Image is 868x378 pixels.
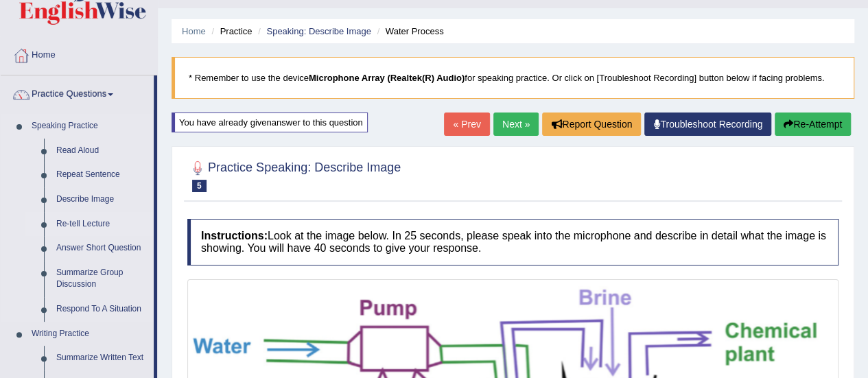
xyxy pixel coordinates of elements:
a: « Prev [444,113,489,136]
a: Repeat Sentence [50,163,154,187]
a: Practice Questions [1,75,154,110]
a: Describe Image [50,187,154,212]
h2: Practice Speaking: Describe Image [187,158,401,192]
a: Home [182,26,206,36]
span: 5 [192,180,207,192]
b: Microphone Array (Realtek(R) Audio) [309,73,465,83]
a: Read Aloud [50,139,154,163]
a: Next » [493,113,539,136]
a: Summarize Group Discussion [50,261,154,297]
h4: Look at the image below. In 25 seconds, please speak into the microphone and describe in detail w... [187,219,838,265]
a: Respond To A Situation [50,297,154,322]
a: Writing Practice [25,322,154,346]
a: Speaking Practice [25,114,154,139]
a: Speaking: Describe Image [266,26,371,36]
a: Summarize Written Text [50,346,154,370]
button: Re-Attempt [775,113,851,136]
a: Troubleshoot Recording [644,113,771,136]
b: Instructions: [201,230,268,241]
a: Home [1,36,157,71]
li: Water Process [373,25,443,38]
blockquote: * Remember to use the device for speaking practice. Or click on [Troubleshoot Recording] button b... [172,57,854,99]
div: You have already given answer to this question [172,113,368,132]
a: Answer Short Question [50,236,154,261]
button: Report Question [542,113,641,136]
a: Re-tell Lecture [50,212,154,237]
li: Practice [208,25,252,38]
